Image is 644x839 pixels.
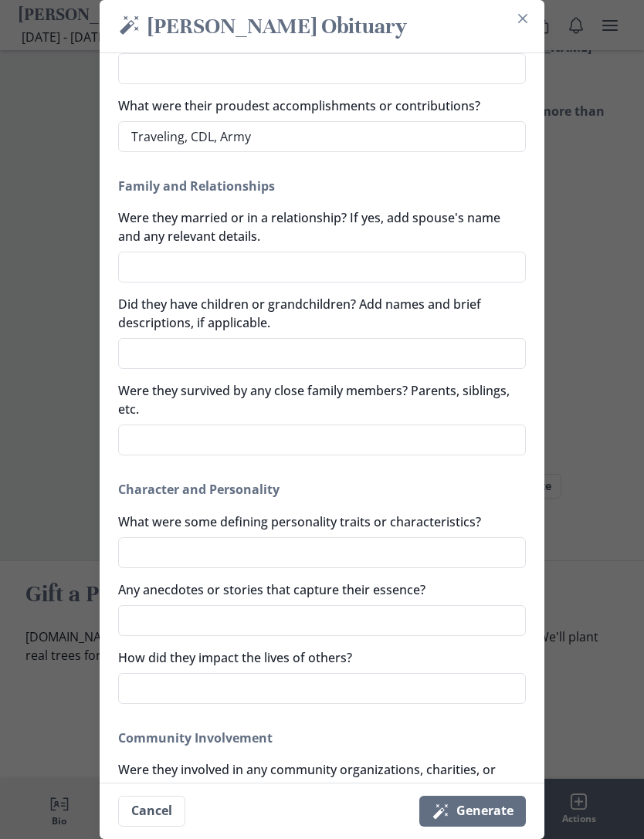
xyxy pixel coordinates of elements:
label: Did they have children or grandchildren? Add names and brief descriptions, if applicable. [118,295,517,332]
button: Generate [419,796,526,827]
button: Cancel [118,796,185,827]
label: How did they impact the lives of others? [118,648,517,667]
h2: [PERSON_NAME] Obituary [118,12,526,40]
h2: Family and Relationships [118,177,526,195]
h2: Character and Personality [118,480,526,499]
label: Were they survived by any close family members? Parents, siblings, etc. [118,381,517,418]
label: Were they involved in any community organizations, charities, or social causes? [118,760,517,797]
textarea: Traveling, CDL, Army [118,121,526,152]
label: Were they married or in a relationship? If yes, add spouse's name and any relevant details. [118,208,517,245]
button: Close [510,6,535,31]
label: What were their proudest accomplishments or contributions? [118,96,517,115]
label: What were some defining personality traits or characteristics? [118,513,517,531]
label: Any anecdotes or stories that capture their essence? [118,580,517,599]
h2: Community Involvement [118,729,526,747]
